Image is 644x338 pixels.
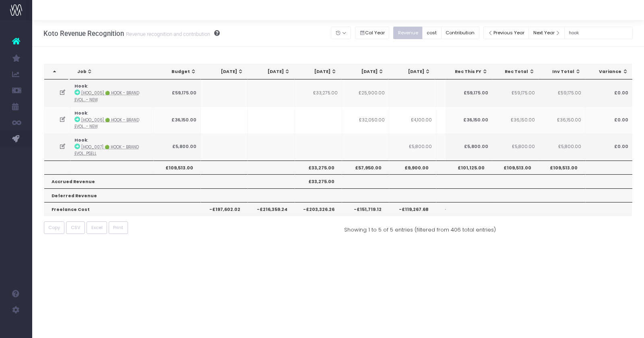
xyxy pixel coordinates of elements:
[295,64,341,79] th: Jun 25: activate to sort column ascending
[492,106,539,134] td: £36,150.00
[539,64,585,79] th: Inv Total: activate to sort column ascending
[483,27,529,39] button: Previous Year
[295,174,342,188] th: £33,275.00
[44,188,201,202] th: Deferred Revenue
[74,83,87,89] strong: Hook
[396,69,431,75] div: [DATE]
[124,29,210,38] small: Revenue recognition and contribution
[10,322,22,334] img: images/default_profile_image.png
[74,144,139,156] abbr: [HOO_007] 🟢 Hook - Brand Evolution Product Demo - Campaign - Upsell
[445,134,492,161] td: £5,800.00
[349,69,384,75] div: [DATE]
[435,64,482,79] th: Sep 25: activate to sort column ascending
[389,134,436,161] td: £5,800.00
[70,134,154,161] td: :
[74,137,87,143] strong: Hook
[538,134,585,161] td: £5,800.00
[393,27,423,39] button: Revenue
[585,106,632,134] td: £0.00
[422,27,442,39] button: cost
[500,69,535,75] div: Rec Total
[593,69,628,75] div: Variance
[389,106,436,134] td: £4,100.00
[341,64,388,79] th: Jul 25: activate to sort column ascending
[355,27,390,39] button: Cal Year
[585,79,632,106] td: £0.00
[342,79,389,106] td: £25,900.00
[492,161,539,174] th: £109,513.00
[442,69,477,75] div: [DATE]
[74,90,139,102] abbr: [HOO_005] 🟢 Hook - Brand Evolution - Brand - New
[564,27,633,39] input: Search...
[43,29,220,38] h3: Koto Revenue Recognition
[154,79,201,106] td: £59,175.00
[66,221,85,234] button: CSV
[295,161,342,174] th: £33,275.00
[492,64,539,79] th: Rec Total: activate to sort column ascending
[388,64,435,79] th: Aug 25: activate to sort column ascending
[342,106,389,134] td: £32,050.00
[446,64,492,79] th: Rec This FY: activate to sort column ascending
[355,25,394,41] div: Small button group
[342,202,389,216] th: -£151,719.12
[91,224,103,231] span: Excel
[154,106,201,134] td: £36,150.00
[528,27,565,39] button: Next Year
[295,202,342,216] th: -£203,326.26
[71,224,80,231] span: CSV
[492,79,539,106] td: £59,175.00
[248,64,295,79] th: May 25: activate to sort column ascending
[441,27,479,39] button: Contribution
[154,64,201,79] th: Budget: activate to sort column ascending
[70,79,154,106] td: :
[389,202,436,216] th: -£119,267.68
[248,202,295,216] th: -£216,359.24
[445,106,492,134] td: £36,150.00
[44,221,65,234] button: Copy
[77,69,151,75] div: Job
[70,106,154,134] td: :
[389,161,436,174] th: £9,900.00
[74,110,87,116] strong: Hook
[538,106,585,134] td: £36,150.00
[453,69,488,75] div: Rec This FY
[546,69,581,75] div: Inv Total
[48,224,60,231] span: Copy
[44,64,69,79] th: : activate to sort column descending
[538,79,585,106] td: £59,175.00
[161,69,196,75] div: Budget
[586,64,633,79] th: Variance: activate to sort column ascending
[445,79,492,106] td: £59,175.00
[295,79,342,106] td: £33,275.00
[342,161,389,174] th: £57,950.00
[113,224,123,231] span: Print
[208,69,243,75] div: [DATE]
[44,174,201,188] th: Accrued Revenue
[201,202,248,216] th: -£197,602.02
[109,221,128,234] button: Print
[492,134,539,161] td: £5,800.00
[436,202,483,216] th: -£142,799.78
[44,202,201,216] th: Freelance Cost
[445,161,492,174] th: £101,125.00
[154,134,201,161] td: £5,800.00
[344,221,496,234] div: Showing 1 to 5 of 5 entries (filtered from 406 total entries)
[393,25,483,41] div: Small button group
[585,134,632,161] td: £0.00
[538,161,585,174] th: £109,513.00
[201,64,248,79] th: Apr 25: activate to sort column ascending
[87,221,107,234] button: Excel
[154,161,201,174] th: £109,513.00
[255,69,290,75] div: [DATE]
[74,117,139,129] abbr: [HOO_006] 🟢 Hook - Brand Evolution Digital sprint - Digital - New
[302,69,337,75] div: [DATE]
[70,64,155,79] th: Job: activate to sort column ascending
